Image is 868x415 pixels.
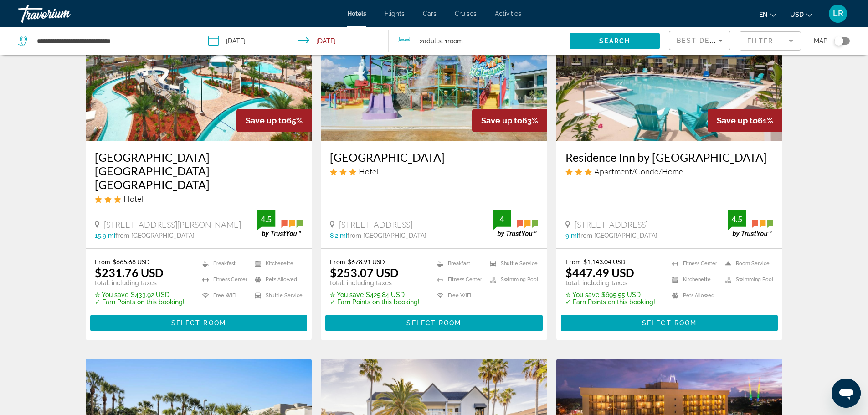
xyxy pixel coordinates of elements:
[389,27,570,55] button: Travelers: 2 adults, 0 children
[759,8,776,21] button: Change language
[95,194,303,204] div: 3 star Hotel
[406,319,461,327] span: Select Room
[728,214,746,225] div: 4.5
[740,31,801,51] button: Filter
[250,274,303,285] li: Pets Allowed
[565,258,581,266] span: From
[565,150,774,164] a: Residence Inn by [GEOGRAPHIC_DATA]
[95,150,303,191] h3: [GEOGRAPHIC_DATA] [GEOGRAPHIC_DATA] [GEOGRAPHIC_DATA]
[257,210,303,237] img: trustyou-badge.svg
[565,279,655,287] p: total, including taxes
[250,258,303,269] li: Kitchenette
[583,258,626,266] del: $1,143.04 USD
[561,317,778,327] a: Select Room
[171,319,226,327] span: Select Room
[720,274,773,285] li: Swimming Pool
[95,279,185,287] p: total, including taxes
[565,298,655,306] p: ✓ Earn Points on this booking!
[347,10,366,17] a: Hotels
[481,116,522,125] span: Save up to
[330,266,399,279] ins: $253.07 USD
[90,315,308,331] button: Select Room
[347,232,426,239] span: from [GEOGRAPHIC_DATA]
[708,109,782,132] div: 61%
[104,220,241,230] span: [STREET_ADDRESS][PERSON_NAME]
[668,274,720,285] li: Kitchenette
[330,232,347,239] span: 8.2 mi
[561,315,778,331] button: Select Room
[95,232,115,239] span: 15.9 mi
[495,10,521,17] a: Activities
[485,258,538,269] li: Shuttle Service
[790,11,804,18] span: USD
[720,258,773,269] li: Room Service
[95,291,185,298] p: $433.92 USD
[485,274,538,285] li: Swimming Pool
[95,266,164,279] ins: $231.76 USD
[832,379,861,408] iframe: Button to launch messaging window
[668,290,720,301] li: Pets Allowed
[198,274,250,285] li: Fitness Center
[123,194,143,204] span: Hotel
[432,258,485,269] li: Breakfast
[599,37,630,45] span: Search
[325,317,543,327] a: Select Room
[325,315,543,331] button: Select Room
[575,220,648,230] span: [STREET_ADDRESS]
[348,258,385,266] del: $678.91 USD
[250,290,303,301] li: Shuttle Service
[493,214,511,225] div: 4
[90,317,308,327] a: Select Room
[565,166,774,176] div: 3 star Apartment
[447,37,463,45] span: Room
[199,27,389,55] button: Check-in date: Feb 25, 2026 Check-out date: Mar 1, 2026
[198,258,250,269] li: Breakfast
[236,109,312,132] div: 65%
[330,150,538,164] a: [GEOGRAPHIC_DATA]
[423,10,437,17] a: Cars
[455,10,477,17] a: Cruises
[826,4,850,23] button: User Menu
[442,35,463,47] span: , 1
[728,210,773,237] img: trustyou-badge.svg
[472,109,547,132] div: 63%
[565,291,599,298] span: ✮ You save
[565,232,578,239] span: 9 mi
[330,279,420,287] p: total, including taxes
[493,210,538,237] img: trustyou-badge.svg
[432,290,485,301] li: Free WiFi
[198,290,250,301] li: Free WiFi
[420,35,442,47] span: 2
[814,35,827,47] span: Map
[18,2,109,26] a: Travorium
[330,291,364,298] span: ✮ You save
[570,33,660,49] button: Search
[565,266,634,279] ins: $447.49 USD
[594,166,683,176] span: Apartment/Condo/Home
[257,214,275,225] div: 4.5
[385,10,405,17] a: Flights
[668,258,720,269] li: Fitness Center
[330,298,420,306] p: ✓ Earn Points on this booking!
[432,274,485,285] li: Fitness Center
[677,37,724,44] span: Best Deals
[565,291,655,298] p: $695.55 USD
[423,37,442,45] span: Adults
[330,166,538,176] div: 3 star Hotel
[717,116,758,125] span: Save up to
[95,298,185,306] p: ✓ Earn Points on this booking!
[759,11,768,18] span: en
[113,258,150,266] del: $665.68 USD
[330,258,345,266] span: From
[95,291,128,298] span: ✮ You save
[115,232,195,239] span: from [GEOGRAPHIC_DATA]
[246,116,287,125] span: Save up to
[827,37,850,45] button: Toggle map
[330,291,420,298] p: $425.84 USD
